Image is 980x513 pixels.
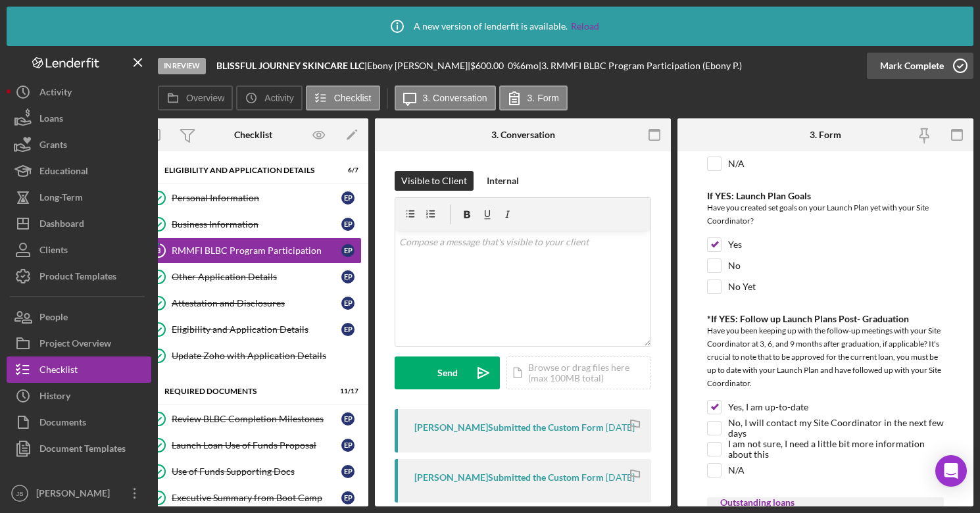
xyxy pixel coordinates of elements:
div: Business Information [172,219,341,230]
button: Dashboard [7,210,151,237]
label: Yes [728,238,742,251]
a: Use of Funds Supporting DocsEP [145,458,362,485]
label: Activity [264,93,293,103]
div: Ebony [PERSON_NAME] | [367,61,470,71]
label: N/A [728,464,745,477]
div: Open Intercom Messenger [935,455,967,487]
button: Checklist [7,356,151,383]
text: JB [16,490,23,497]
a: Grants [7,132,151,158]
button: Document Templates [7,435,151,462]
div: Use of Funds Supporting Docs [172,466,341,477]
div: Checklist [234,130,272,140]
a: 3RMMFI BLBC Program ParticipationEP [145,237,362,264]
a: Personal InformationEP [145,185,362,211]
div: $600.00 [470,61,508,71]
div: E P [341,297,355,310]
a: Launch Loan Use of Funds ProposalEP [145,432,362,458]
button: 3. Form [499,85,568,110]
button: Activity [7,79,151,105]
div: E P [341,218,355,231]
label: No Yet [728,280,756,293]
div: E P [341,491,355,504]
div: Long-Term [39,184,83,214]
button: Visible to Client [395,171,474,191]
div: Attestation and Disclosures [172,298,341,308]
div: Grants [39,132,67,161]
div: 11 / 17 [335,387,358,395]
div: Dashboard [39,210,84,240]
div: *If YES: Follow up Launch Plans Post- Graduation [707,314,944,324]
div: E P [341,244,355,257]
label: 3. Conversation [423,93,487,103]
a: Update Zoho with Application Details [145,343,362,369]
button: Activity [236,85,302,110]
div: Outstanding loans [720,497,931,508]
time: 2025-07-20 21:01 [606,472,635,483]
b: BLISSFUL JOURNEY SKINCARE LLC [216,60,364,71]
a: Review BLBC Completion MilestonesEP [145,406,362,432]
label: No, I will contact my Site Coordinator in the next few days [728,422,944,435]
div: People [39,304,68,333]
time: 2025-07-21 18:11 [606,422,635,433]
div: In Review [158,58,206,74]
div: RMMFI BLBC Program Participation [172,245,341,256]
button: History [7,383,151,409]
a: Long-Term [7,184,151,210]
button: Clients [7,237,151,263]
button: Mark Complete [867,53,973,79]
div: Send [437,356,458,389]
button: People [7,304,151,330]
button: Product Templates [7,263,151,289]
div: Eligibility and Application Details [172,324,341,335]
div: E P [341,270,355,283]
div: | 3. RMMFI BLBC Program Participation (Ebony P.) [539,61,742,71]
button: Project Overview [7,330,151,356]
label: No [728,259,741,272]
a: Loans [7,105,151,132]
a: Business InformationEP [145,211,362,237]
div: History [39,383,70,412]
div: Eligibility and Application Details [164,166,326,174]
button: Documents [7,409,151,435]
label: Overview [186,93,224,103]
button: JB[PERSON_NAME] [7,480,151,506]
div: E P [341,412,355,426]
a: Reload [571,21,599,32]
div: Project Overview [39,330,111,360]
a: Attestation and DisclosuresEP [145,290,362,316]
a: Eligibility and Application DetailsEP [145,316,362,343]
button: Checklist [306,85,380,110]
div: Update Zoho with Application Details [172,351,361,361]
label: I am not sure, I need a little bit more information about this [728,443,944,456]
button: Educational [7,158,151,184]
div: Have you created set goals on your Launch Plan yet with your Site Coordinator? [707,201,944,231]
div: Checklist [39,356,78,386]
a: Executive Summary from Boot CampEP [145,485,362,511]
div: Loans [39,105,63,135]
tspan: 3 [157,246,160,255]
div: Clients [39,237,68,266]
div: Review BLBC Completion Milestones [172,414,341,424]
div: Document Templates [39,435,126,465]
div: [PERSON_NAME] Submitted the Custom Form [414,472,604,483]
a: Other Application DetailsEP [145,264,362,290]
div: If YES: Launch Plan Goals [707,191,944,201]
div: Mark Complete [880,53,944,79]
div: Educational [39,158,88,187]
div: E P [341,323,355,336]
div: [PERSON_NAME] [33,480,118,510]
div: Personal Information [172,193,341,203]
div: Other Application Details [172,272,341,282]
label: 3. Form [527,93,559,103]
button: Internal [480,171,526,191]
